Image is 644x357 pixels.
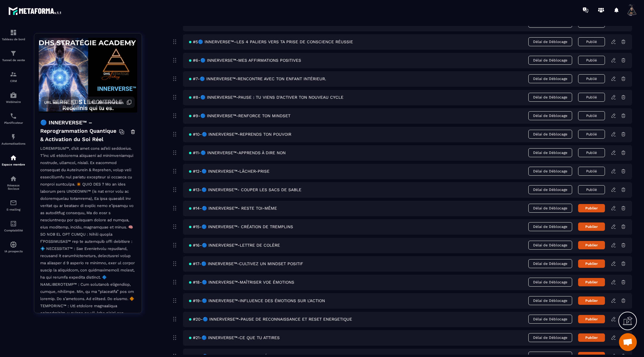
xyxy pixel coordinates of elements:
[578,185,605,194] button: Publié
[528,278,572,287] span: Délai de Déblocage
[10,71,17,78] img: formation
[578,222,605,231] button: Publier
[578,315,605,323] button: Publier
[41,97,79,108] button: URL secrète
[528,74,572,83] span: Délai de Déblocage
[1,121,25,124] p: Planificateur
[1,87,25,108] a: automationsautomationsWebinaire
[528,315,572,324] span: Délai de Déblocage
[619,333,637,351] a: Ouvrir le chat
[528,93,572,102] span: Délai de Déblocage
[189,261,303,266] span: #17-🔵 INNERVERSE™-CULTIVEZ UN MINDSET POSITIF
[189,335,280,340] span: #21-🔵 INNERVERSE™-CE QUE TU ATTIRES
[528,333,572,342] span: Délai de Déblocage
[189,113,290,118] span: #9-🔵 INNERVERSE™-RENFORCE TON MINDSET
[1,45,25,66] a: formationformationTunnel de vente
[189,95,343,100] span: #8-🔵 INNERVERSE™-PAUSE : TU VIENS D’ACTIVER TON NOUVEAU CYCLE
[528,222,572,231] span: Délai de Déblocage
[189,298,325,303] span: #19-🔵 INNERVERSE™-INFLUENCE DES ÉMOTIONS SUR L'ACTION
[8,5,62,16] img: logo
[578,130,605,139] button: Publié
[1,142,25,145] p: Automatisations
[1,150,25,171] a: automationsautomationsEspace membre
[578,74,605,83] button: Publié
[189,206,277,211] span: #14-🔵 INNERVERSE™- RESTE TOI-MÊME
[528,241,572,250] span: Délai de Déblocage
[89,100,123,105] span: URL de connexion
[528,37,572,46] span: Délai de Déblocage
[189,150,286,155] span: #11-🔵 INNERVERSE™-APPRENDS À DIRE NON
[578,56,605,65] button: Publié
[578,167,605,176] button: Publié
[528,259,572,268] span: Délai de Déblocage
[578,296,605,305] button: Publier
[1,79,25,83] p: CRM
[528,204,572,213] span: Délai de Déblocage
[1,129,25,150] a: automationsautomationsAutomatisations
[189,317,352,322] span: #20-🔵 INNERVERSE™-PAUSE DE RECONNAISSANCE ET RESET ENERGETIQUE
[1,24,25,45] a: formationformationTableau de bord
[528,56,572,65] span: Délai de Déblocage
[1,229,25,232] p: Comptabilité
[10,199,17,206] img: email
[1,208,25,211] p: E-mailing
[1,38,25,41] p: Tableau de bord
[189,39,353,44] span: #5🔵 INNERVERSE™–LES 4 PALIERS VERS TA PRISE DE CONSCIENCE RÉUSSIE
[10,92,17,99] img: automations
[189,243,280,248] span: #16-🔵 INNERVERSE™-LETTRE DE COLÈRE
[1,108,25,129] a: schedulerschedulerPlanificateur
[528,167,572,176] span: Délai de Déblocage
[1,171,25,195] a: social-networksocial-networkRéseaux Sociaux
[578,241,605,249] button: Publier
[578,111,605,120] button: Publié
[86,97,135,108] button: URL de connexion
[578,259,605,268] button: Publier
[189,132,291,137] span: #10-🔵 INNERVERSE™-REPRENDS TON POUVOIR
[10,241,17,248] img: automations
[189,169,270,174] span: #12-🔵 INNERVERSE™-LÂCHER-PRISE
[1,100,25,103] p: Webinaire
[528,148,572,157] span: Délai de Déblocage
[189,280,294,285] span: #18-🔵 INNERVERSE™-MAÎTRISER VOE ÉMOTIONS
[10,50,17,57] img: formation
[1,163,25,166] p: Espace membre
[189,224,293,229] span: #15-🔵 INNERVERSE™- CRÉATION DE TREMPLINS
[528,185,572,194] span: Délai de Déblocage
[1,184,25,190] p: Réseaux Sociaux
[528,130,572,139] span: Délai de Déblocage
[10,154,17,161] img: automations
[528,296,572,305] span: Délai de Déblocage
[1,250,25,253] p: IA prospects
[578,93,605,102] button: Publié
[1,58,25,62] p: Tunnel de vente
[578,204,605,212] button: Publier
[40,118,119,143] h4: 🔵 INNERVERSE™ – Reprogrammation Quantique & Activation du Soi Réel
[189,187,301,192] span: #13-🔵 INNERVERSE™- COUPER LES SACS DE SABLE
[1,195,25,216] a: emailemailE-mailing
[1,216,25,237] a: accountantaccountantComptabilité
[578,333,605,342] button: Publier
[189,76,326,81] span: #7-🔵 INNERVERSE™-RENCONTRE AVEC TON ENFANT INTÉRIEUR.
[189,58,301,63] span: #6-🔵 INNERVERSE™-MES AFFIRMATIONS POSITIVES
[10,112,17,120] img: scheduler
[528,111,572,120] span: Délai de Déblocage
[44,100,68,105] span: URL secrète
[578,278,605,286] button: Publier
[10,29,17,36] img: formation
[578,37,605,46] button: Publié
[39,38,137,112] img: background
[578,148,605,157] button: Publié
[10,175,17,182] img: social-network
[1,66,25,87] a: formationformationCRM
[10,133,17,140] img: automations
[10,220,17,227] img: accountant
